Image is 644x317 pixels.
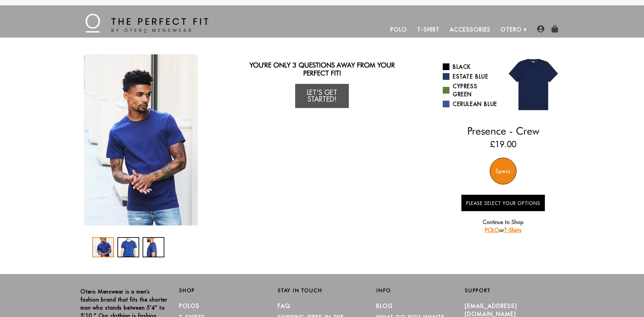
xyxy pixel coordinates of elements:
a: POLO [485,227,499,233]
a: Estate Blue [443,72,498,81]
img: The Perfect Fit - by Otero Menswear - Logo [86,14,208,33]
a: Polos [179,303,200,309]
h2: Stay in Touch [278,287,366,294]
h2: Support [465,287,563,294]
a: Accessories [445,21,496,38]
img: 013.jpg [503,54,563,115]
div: 3 / 3 [143,237,164,257]
a: Cypress Green [443,82,498,98]
h2: Presence - Crew [443,125,563,137]
p: Continue to Shop or [461,218,545,234]
a: Black [443,63,498,71]
h2: You're only 3 questions away from your perfect fit! [242,61,401,77]
a: Blog [376,303,393,309]
a: Polo [385,21,412,38]
button: Please Select Your Options [461,195,545,211]
a: Let's Get Started! [295,84,349,108]
img: user-account-icon.png [537,25,544,33]
h2: Shop [179,287,268,294]
a: T-Shirt [412,21,445,38]
ins: £19.00 [490,138,516,150]
div: 1 / 3 [92,237,114,257]
span: Please Select Your Options [466,200,540,206]
a: Otero [496,21,527,38]
div: 1 / 3 [80,54,201,225]
a: Cerulean Blue [443,100,498,108]
img: IMG_2428_copy_1024x1024_2x_54a29d56-2a4d-4dd6-a028-5652b32cc0ff_340x.jpg [84,54,198,225]
div: 2 / 3 [117,237,139,257]
div: Specs [490,158,517,184]
a: FAQ [278,303,290,309]
a: T-Shirts [504,227,522,233]
h2: Info [376,287,465,294]
img: shopping-bag-icon.png [551,25,558,33]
